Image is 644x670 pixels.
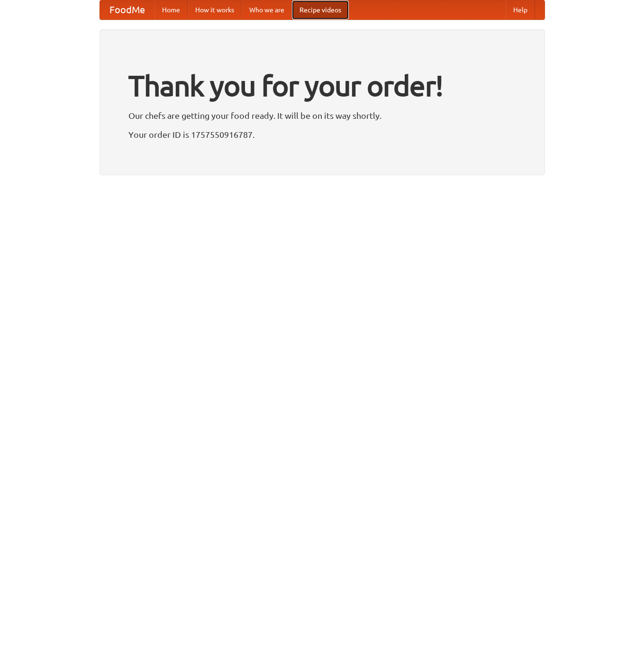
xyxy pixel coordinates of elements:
[154,0,188,19] a: Home
[292,0,349,19] a: Recipe videos
[242,0,292,19] a: Who we are
[506,0,535,19] a: Help
[188,0,242,19] a: How it works
[128,108,516,123] p: Our chefs are getting your food ready. It will be on its way shortly.
[100,0,154,19] a: FoodMe
[128,63,516,108] h1: Thank you for your order!
[128,127,516,142] p: Your order ID is 1757550916787.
